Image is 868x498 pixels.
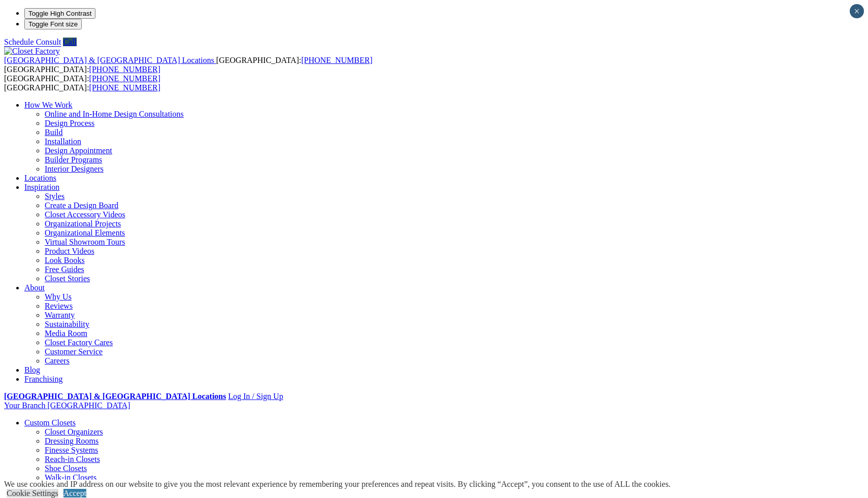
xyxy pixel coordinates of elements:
[4,56,214,64] span: [GEOGRAPHIC_DATA] & [GEOGRAPHIC_DATA] Locations
[4,74,160,92] span: [GEOGRAPHIC_DATA]: [GEOGRAPHIC_DATA]:
[45,338,113,347] a: Closet Factory Cares
[45,238,125,246] a: Virtual Showroom Tours
[89,65,160,74] a: [PHONE_NUMBER]
[24,8,95,19] button: Toggle High Contrast
[45,119,94,127] a: Design Process
[850,4,864,18] button: Close
[45,155,102,164] a: Builder Programs
[24,174,56,182] a: Locations
[45,201,118,210] a: Create a Design Board
[45,219,121,228] a: Organizational Projects
[4,401,45,410] span: Your Branch
[45,128,63,137] a: Build
[24,19,82,29] button: Toggle Font size
[301,56,372,64] a: [PHONE_NUMBER]
[45,146,112,155] a: Design Appointment
[7,489,58,497] a: Cookie Settings
[89,74,160,83] a: [PHONE_NUMBER]
[24,366,40,374] a: Blog
[45,347,103,356] a: Customer Service
[24,101,73,109] a: How We Work
[24,183,59,191] a: Inspiration
[228,392,283,401] a: Log In / Sign Up
[45,228,125,237] a: Organizational Elements
[63,489,86,497] a: Accept
[63,38,77,46] a: Call
[28,20,78,28] span: Toggle Font size
[45,137,81,146] a: Installation
[45,446,98,454] a: Finesse Systems
[24,375,63,383] a: Franchising
[4,480,671,489] div: We use cookies and IP address on our website to give you the most relevant experience by remember...
[45,265,84,274] a: Free Guides
[45,356,70,365] a: Careers
[45,210,125,219] a: Closet Accessory Videos
[45,110,184,118] a: Online and In-Home Design Consultations
[24,418,76,427] a: Custom Closets
[45,455,100,463] a: Reach-in Closets
[45,302,73,310] a: Reviews
[45,311,75,319] a: Warranty
[45,247,94,255] a: Product Videos
[45,329,87,338] a: Media Room
[28,10,91,17] span: Toggle High Contrast
[4,56,216,64] a: [GEOGRAPHIC_DATA] & [GEOGRAPHIC_DATA] Locations
[45,192,64,201] a: Styles
[45,464,87,473] a: Shoe Closets
[45,292,72,301] a: Why Us
[4,392,226,401] a: [GEOGRAPHIC_DATA] & [GEOGRAPHIC_DATA] Locations
[45,274,90,283] a: Closet Stories
[45,437,98,445] a: Dressing Rooms
[45,320,89,328] a: Sustainability
[45,473,96,482] a: Walk-in Closets
[4,56,373,74] span: [GEOGRAPHIC_DATA]: [GEOGRAPHIC_DATA]:
[45,427,103,436] a: Closet Organizers
[89,83,160,92] a: [PHONE_NUMBER]
[45,164,104,173] a: Interior Designers
[47,401,130,410] span: [GEOGRAPHIC_DATA]
[24,283,45,292] a: About
[45,256,85,264] a: Look Books
[4,47,60,56] img: Closet Factory
[4,38,61,46] a: Schedule Consult
[4,401,130,410] a: Your Branch [GEOGRAPHIC_DATA]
